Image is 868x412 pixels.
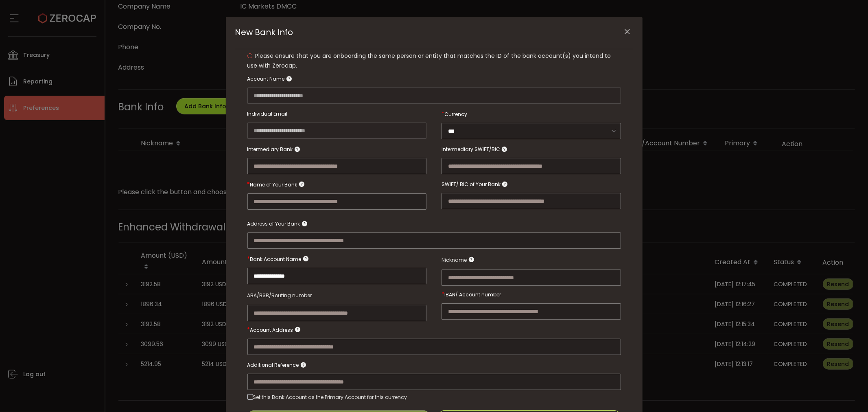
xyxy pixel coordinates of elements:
[247,292,312,299] span: ABA/BSB/Routing number
[686,85,868,412] iframe: Chat Widget
[247,52,611,70] span: Please ensure that you are onboarding the same person or entity that matches the ID of the bank a...
[235,26,293,38] span: New Bank Info
[620,25,634,39] button: Close
[253,394,407,401] div: Set this Bank Account as the Primary Account for this currency
[442,255,467,265] span: Nickname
